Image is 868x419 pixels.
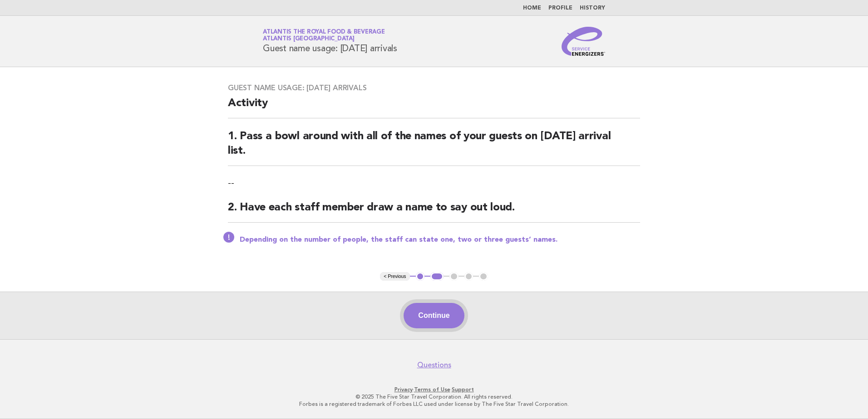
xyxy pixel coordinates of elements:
p: © 2025 The Five Star Travel Corporation. All rights reserved. [156,393,712,400]
h2: 2. Have each staff member draw a name to say out loud. [228,200,640,223]
p: Forbes is a registered trademark of Forbes LLC used under license by The Five Star Travel Corpora... [156,400,712,408]
a: Atlantis the Royal Food & BeverageAtlantis [GEOGRAPHIC_DATA] [263,29,385,42]
h3: Guest name usage: [DATE] arrivals [228,83,640,93]
a: Profile [548,5,572,11]
h1: Guest name usage: [DATE] arrivals [263,29,397,53]
button: 2 [430,272,444,281]
button: Continue [404,303,464,328]
img: Service Energizers [562,27,605,56]
a: History [580,5,605,11]
a: Support [452,386,474,393]
button: 1 [416,272,425,281]
p: -- [228,177,640,190]
h2: Activity [228,96,640,118]
p: · · [156,386,712,393]
p: Depending on the number of people, the staff can state one, two or three guests’ names. [240,235,640,244]
a: Privacy [395,386,413,393]
a: Home [523,5,541,11]
span: Atlantis [GEOGRAPHIC_DATA] [263,36,355,42]
button: < Previous [380,272,409,281]
h2: 1. Pass a bowl around with all of the names of your guests on [DATE] arrival list. [228,129,640,166]
a: Terms of Use [414,386,450,393]
a: Questions [417,361,451,370]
